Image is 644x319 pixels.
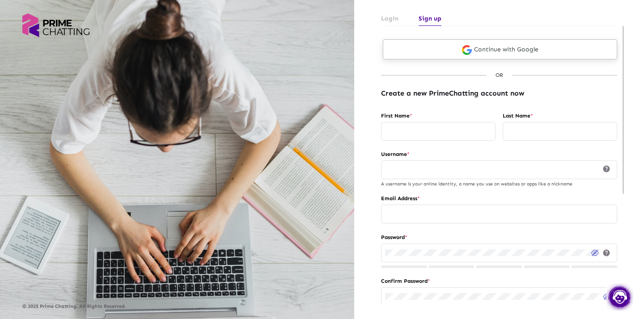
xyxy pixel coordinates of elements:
label: Confirm Password [381,276,617,286]
label: Password [381,232,617,242]
label: Username [381,149,617,159]
img: eye-off.svg [591,250,599,256]
img: logo [22,13,89,37]
img: google-login.svg [462,45,472,55]
a: Login [381,11,398,26]
span: help [602,249,610,257]
label: First Name [381,111,496,121]
p: © 2025 Prime Chatting. All Rights Reserved. [22,304,332,309]
span: help [602,165,610,173]
button: help [600,162,613,175]
button: Confirm Hide password [601,290,613,302]
button: Hide password [589,246,601,259]
a: Continue with Google [383,39,617,59]
label: Last Name [503,111,617,121]
label: Email Address [381,193,617,203]
div: OR [487,70,512,80]
img: eye-off.svg [603,294,611,300]
img: chat.png [606,283,633,311]
h4: Create a new PrimeChatting account now [381,89,617,97]
button: help [600,246,613,259]
a: Sign up [419,11,441,26]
